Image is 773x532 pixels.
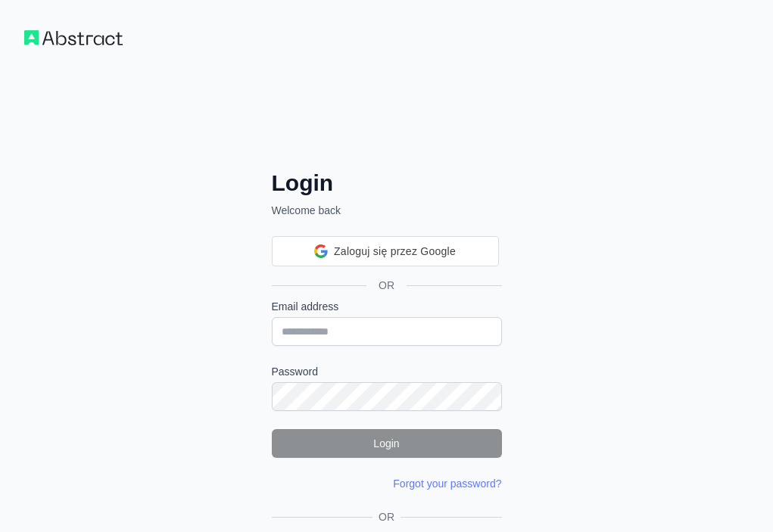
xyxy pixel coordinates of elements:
[366,278,407,293] span: OR
[272,299,502,314] label: Email address
[24,30,123,45] img: Workflow
[272,203,502,218] p: Welcome back
[393,478,501,490] a: Forgot your password?
[272,364,502,379] label: Password
[272,170,502,197] h2: Login
[272,429,502,458] button: Login
[334,244,456,260] span: Zaloguj się przez Google
[272,236,499,266] div: Zaloguj się przez Google
[372,509,401,524] span: OR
